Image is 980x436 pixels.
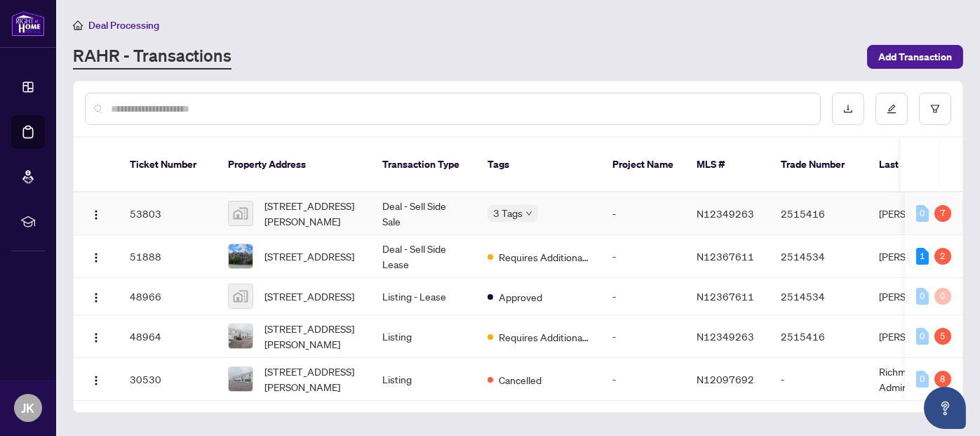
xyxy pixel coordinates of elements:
[601,358,685,401] td: -
[601,192,685,235] td: -
[119,138,217,192] th: Ticket Number
[499,329,590,345] span: Requires Additional Docs
[476,138,601,192] th: Tags
[697,250,754,263] span: N12367611
[770,278,868,315] td: 2514534
[90,209,102,220] img: Logo
[916,205,929,222] div: 0
[85,368,107,390] button: Logo
[229,284,253,308] img: thumbnail-img
[499,372,542,388] span: Cancelled
[697,290,754,303] span: N12367611
[90,375,102,386] img: Logo
[868,192,973,235] td: [PERSON_NAME]
[697,330,754,343] span: N12349263
[264,364,360,395] span: [STREET_ADDRESS][PERSON_NAME]
[770,235,868,278] td: 2514534
[11,11,45,37] img: logo
[85,202,107,225] button: Logo
[832,93,864,125] button: download
[843,104,853,114] span: download
[934,288,951,305] div: 0
[217,138,371,192] th: Property Address
[868,138,973,192] th: Last Updated By
[119,278,217,315] td: 48966
[264,198,360,229] span: [STREET_ADDRESS][PERSON_NAME]
[119,235,217,278] td: 51888
[934,248,951,265] div: 2
[371,235,476,278] td: Deal - Sell Side Lease
[371,315,476,358] td: Listing
[601,235,685,278] td: -
[264,249,354,264] span: [STREET_ADDRESS]
[916,371,929,388] div: 0
[499,289,542,305] span: Approved
[685,138,770,192] th: MLS #
[887,104,897,114] span: edit
[601,278,685,315] td: -
[697,207,754,220] span: N12349263
[22,398,35,418] span: JK
[90,332,102,343] img: Logo
[916,248,929,265] div: 1
[868,315,973,358] td: [PERSON_NAME]
[875,93,908,125] button: edit
[229,367,253,391] img: thumbnail-img
[90,292,102,303] img: Logo
[525,210,532,217] span: down
[371,192,476,235] td: Deal - Sell Side Sale
[770,358,868,401] td: -
[88,19,159,32] span: Deal Processing
[119,358,217,401] td: 30530
[264,289,354,304] span: [STREET_ADDRESS]
[930,104,940,114] span: filter
[73,44,231,70] a: RAHR - Transactions
[934,371,951,388] div: 8
[264,321,360,352] span: [STREET_ADDRESS][PERSON_NAME]
[934,328,951,345] div: 5
[601,315,685,358] td: -
[868,278,973,315] td: [PERSON_NAME]
[601,138,685,192] th: Project Name
[85,245,107,267] button: Logo
[90,252,102,263] img: Logo
[934,205,951,222] div: 7
[770,315,868,358] td: 2515416
[73,20,83,30] span: home
[924,387,966,429] button: Open asap
[867,45,963,69] button: Add Transaction
[371,358,476,401] td: Listing
[119,315,217,358] td: 48964
[770,192,868,235] td: 2515416
[919,93,951,125] button: filter
[229,324,253,348] img: thumbnail-img
[119,192,217,235] td: 53803
[868,358,973,401] td: Richmond Hill Administrator
[770,138,868,192] th: Trade Number
[371,278,476,315] td: Listing - Lease
[85,285,107,308] button: Logo
[868,235,973,278] td: [PERSON_NAME]
[499,249,590,265] span: Requires Additional Docs
[229,244,253,268] img: thumbnail-img
[85,325,107,348] button: Logo
[371,138,476,192] th: Transaction Type
[878,46,952,68] span: Add Transaction
[916,328,929,345] div: 0
[916,288,929,305] div: 0
[229,202,253,225] img: thumbnail-img
[493,205,523,221] span: 3 Tags
[697,373,754,385] span: N12097692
